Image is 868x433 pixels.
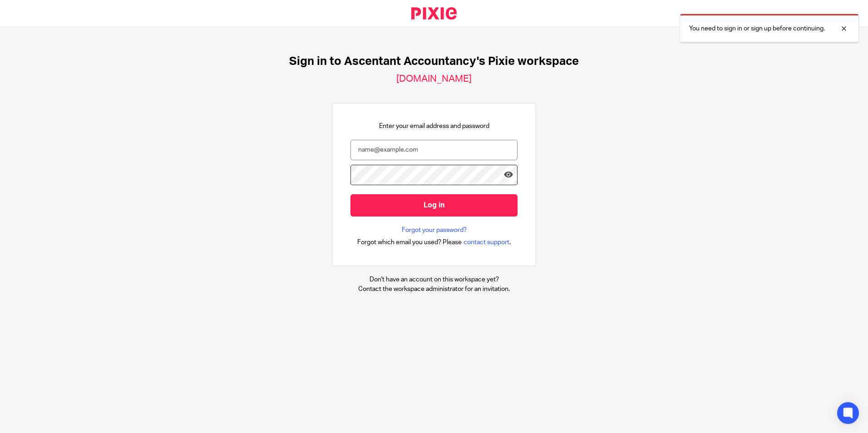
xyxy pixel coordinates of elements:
[350,194,518,216] input: Log in
[289,54,579,69] h1: Sign in to Ascentant Accountancy's Pixie workspace
[358,285,510,294] p: Contact the workspace administrator for an invitation.
[357,238,462,247] span: Forgot which email you used? Please
[464,238,509,247] span: contact support
[358,275,510,284] p: Don't have an account on this workspace yet?
[350,140,518,160] input: name@example.com
[396,73,472,85] h2: [DOMAIN_NAME]
[357,237,511,247] div: .
[379,122,489,131] p: Enter your email address and password
[689,24,825,33] p: You need to sign in or sign up before continuing.
[402,226,467,235] a: Forgot your password?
